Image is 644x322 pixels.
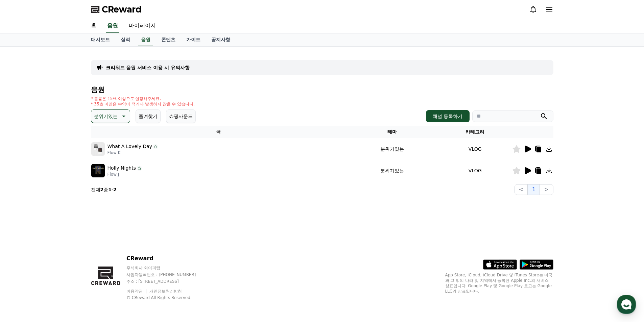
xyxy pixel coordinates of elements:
th: 곡 [91,126,347,138]
p: * 35초 미만은 수익이 적거나 발생하지 않을 수 있습니다. [91,101,195,107]
button: > [540,184,553,195]
td: VLOG [438,160,512,181]
a: CReward [91,4,142,15]
a: 개인정보처리방침 [149,289,182,294]
p: 분위기있는 [94,112,118,121]
button: 채널 등록하기 [426,110,469,122]
a: 실적 [115,33,136,46]
a: 공지사항 [206,33,236,46]
strong: 2 [113,187,117,192]
p: 주식회사 와이피랩 [126,265,209,271]
td: 분위기있는 [346,160,438,181]
strong: 1 [108,187,112,192]
a: 이용약관 [126,289,148,294]
img: music [91,142,105,156]
a: 콘텐츠 [156,33,181,46]
img: music [91,164,105,177]
p: 전체 중 - [91,186,117,193]
button: 즐겨찾기 [136,109,161,123]
p: Flow J [108,172,142,177]
p: 사업자등록번호 : [PHONE_NUMBER] [126,272,209,277]
strong: 2 [100,187,104,192]
p: What A Lovely Day [108,143,152,150]
button: 분위기있는 [91,109,130,123]
th: 테마 [346,126,438,138]
h4: 음원 [91,86,553,93]
button: < [515,184,528,195]
a: 크리워드 음원 서비스 이용 시 유의사항 [106,64,190,71]
p: © CReward All Rights Reserved. [126,295,209,300]
p: App Store, iCloud, iCloud Drive 및 iTunes Store는 미국과 그 밖의 나라 및 지역에서 등록된 Apple Inc.의 서비스 상표입니다. Goo... [445,272,553,294]
a: 마이페이지 [123,19,161,33]
a: 대시보드 [86,33,115,46]
p: Flow K [108,150,159,155]
p: * 볼륨은 15% 이상으로 설정해주세요. [91,96,195,101]
a: 홈 [86,19,102,33]
td: VLOG [438,138,512,160]
a: 음원 [106,19,119,33]
a: 가이드 [181,33,206,46]
p: CReward [126,254,209,263]
a: 음원 [138,33,153,46]
th: 카테고리 [438,126,512,138]
p: 주소 : [STREET_ADDRESS] [126,279,209,284]
td: 분위기있는 [346,138,438,160]
p: Holly Nights [108,165,136,172]
button: 쇼핑사운드 [166,109,196,123]
button: 1 [528,184,540,195]
span: CReward [102,4,142,15]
